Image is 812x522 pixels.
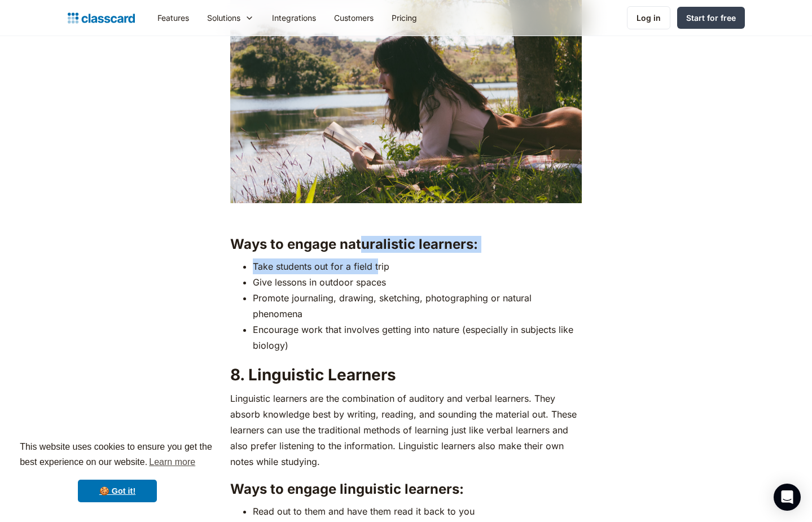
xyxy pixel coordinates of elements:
[230,481,464,497] strong: Ways to engage linguistic learners:
[198,5,263,30] div: Solutions
[147,454,197,471] a: learn more about cookies
[253,503,582,519] li: Read out to them and have them read it back to you
[207,12,240,24] div: Solutions
[68,10,135,26] a: home
[78,480,157,502] a: dismiss cookie message
[637,12,661,24] div: Log in
[677,7,745,29] a: Start for free
[20,440,215,471] span: This website uses cookies to ensure you get the best experience on our website.
[230,391,582,470] p: Linguistic learners are the combination of auditory and verbal learners. They absorb knowledge be...
[230,365,396,384] strong: 8. Linguistic Learners
[253,290,582,322] li: Promote journaling, drawing, sketching, photographing or natural phenomena
[230,209,582,225] p: ‍
[253,274,582,290] li: Give lessons in outdoor spaces
[686,12,736,24] div: Start for free
[627,6,670,29] a: Log in
[253,258,582,274] li: Take students out for a field trip
[148,5,198,30] a: Features
[774,484,801,511] div: Open Intercom Messenger
[9,429,226,513] div: cookieconsent
[325,5,383,30] a: Customers
[263,5,325,30] a: Integrations
[383,5,426,30] a: Pricing
[230,236,478,252] strong: Ways to engage naturalistic learners:
[253,322,582,353] li: Encourage work that involves getting into nature (especially in subjects like biology)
